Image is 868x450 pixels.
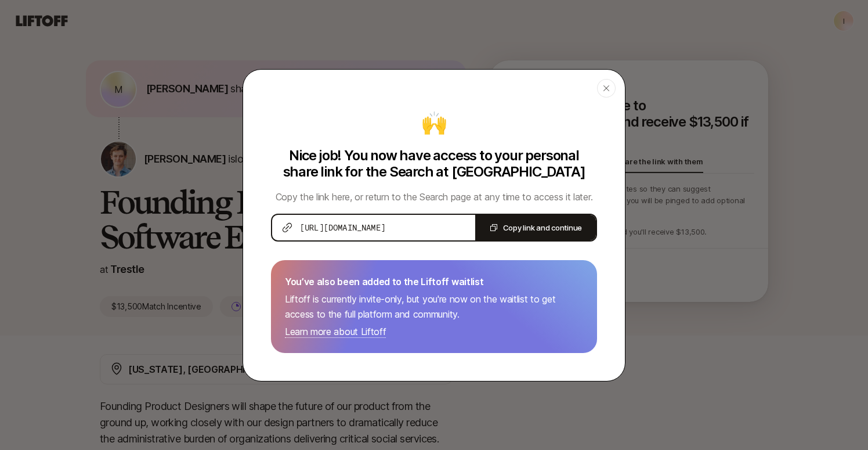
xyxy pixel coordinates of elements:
[271,147,597,180] p: Nice job! You now have access to your personal share link for the Search at [GEOGRAPHIC_DATA]
[285,326,386,338] a: Learn more about Liftoff
[276,189,592,204] p: Copy the link here, or return to the Search page at any time to access it later.
[285,274,583,289] p: You’ve also been added to the Liftoff waitlist
[285,291,583,322] p: Liftoff is currently invite-only, but you're now on the waitlist to get access to the full platfo...
[300,222,385,233] span: [URL][DOMAIN_NAME]
[421,107,447,138] div: 🙌
[475,215,596,240] button: Copy link and continue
